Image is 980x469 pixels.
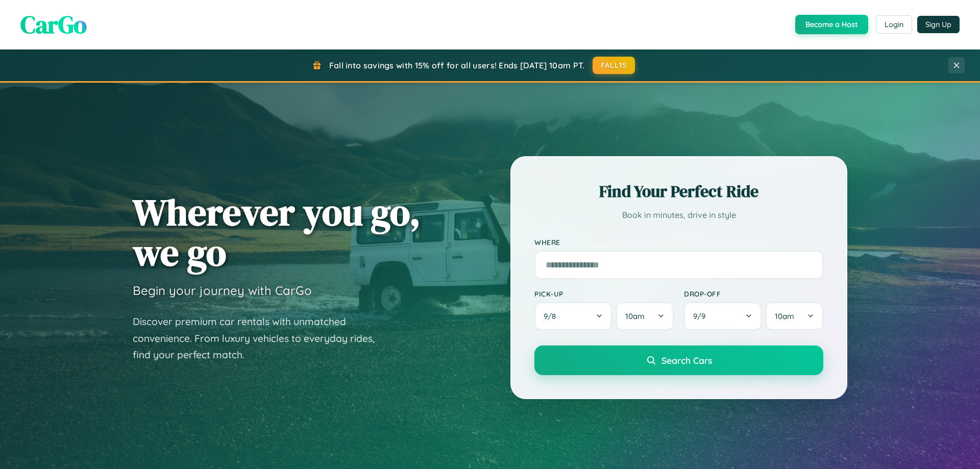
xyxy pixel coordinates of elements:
[534,289,674,298] label: Pick-up
[133,283,312,298] h3: Begin your journey with CarGo
[661,355,712,366] span: Search Cars
[684,289,823,298] label: Drop-off
[876,15,912,34] button: Login
[766,302,823,330] button: 10am
[20,8,87,41] span: CarGo
[534,238,823,246] label: Where
[133,313,388,363] p: Discover premium car rentals with unmatched convenience. From luxury vehicles to everyday rides, ...
[534,208,823,223] p: Book in minutes, drive in style
[616,302,674,330] button: 10am
[534,345,823,375] button: Search Cars
[684,302,762,330] button: 9/9
[544,311,561,321] span: 9 / 8
[329,60,585,70] span: Fall into savings with 15% off for all users! Ends [DATE] 10am PT.
[625,311,645,321] span: 10am
[593,57,635,74] button: FALL15
[917,16,960,33] button: Sign Up
[534,180,823,203] h2: Find Your Perfect Ride
[795,15,868,34] button: Become a Host
[693,311,710,321] span: 9 / 9
[133,192,421,273] h1: Wherever you go, we go
[534,302,612,330] button: 9/8
[775,311,794,321] span: 10am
